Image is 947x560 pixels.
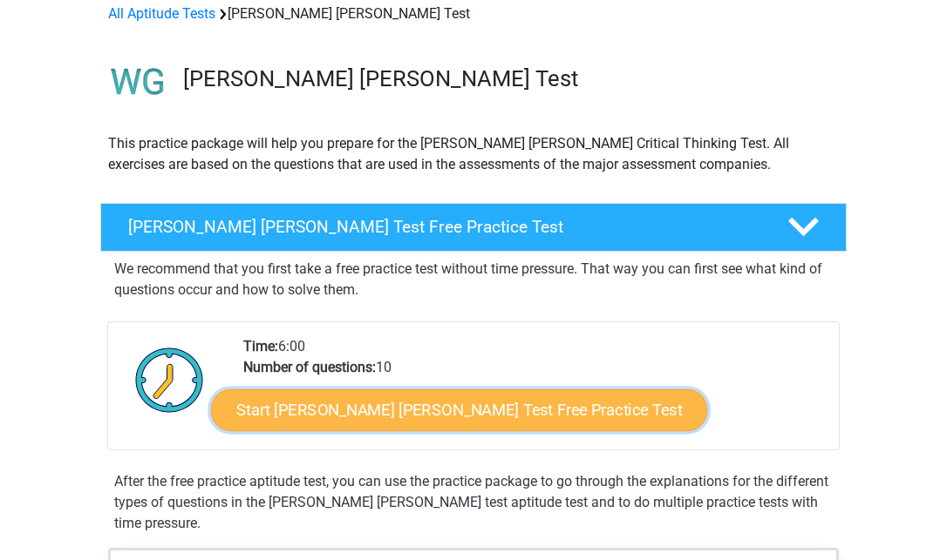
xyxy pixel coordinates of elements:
[183,65,833,92] h3: [PERSON_NAME] [PERSON_NAME] Test
[230,336,838,449] div: 6:00 10
[93,203,854,252] a: [PERSON_NAME] [PERSON_NAME] Test Free Practice Test
[107,471,840,534] div: After the free practice aptitude test, you can use the practice package to go through the explana...
[211,389,707,431] a: Start [PERSON_NAME] [PERSON_NAME] Test Free Practice Test
[128,217,760,237] h4: [PERSON_NAME] [PERSON_NAME] Test Free Practice Test
[243,338,278,354] b: Time:
[101,3,846,24] div: [PERSON_NAME] [PERSON_NAME] Test
[114,259,833,300] p: We recommend that you first take a free practice test without time pressure. That way you can fir...
[108,5,215,22] a: All Aptitude Tests
[101,45,175,119] img: watson glaser test
[243,359,376,375] b: Number of questions:
[108,133,839,175] p: This practice package will help you prepare for the [PERSON_NAME] [PERSON_NAME] Critical Thinking...
[126,336,214,423] img: Clock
